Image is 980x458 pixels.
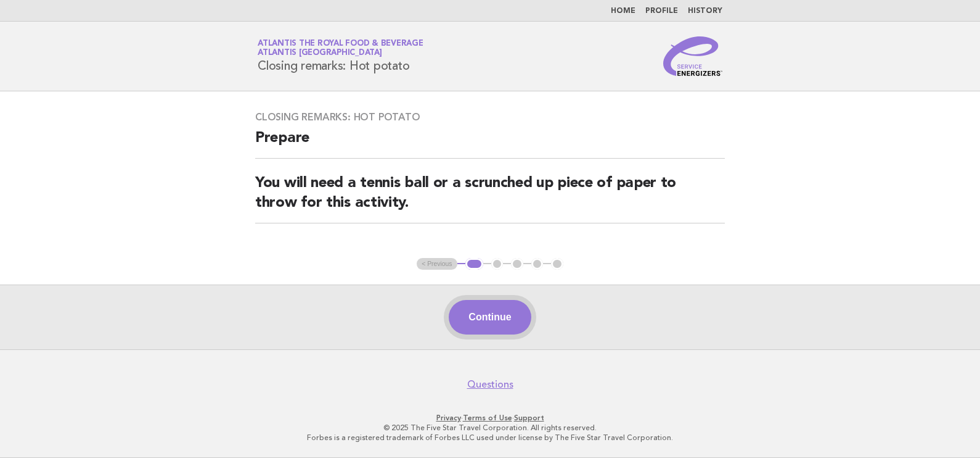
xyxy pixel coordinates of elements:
[258,40,423,57] a: Atlantis the Royal Food & BeverageAtlantis [GEOGRAPHIC_DATA]
[467,378,513,391] a: Questions
[611,7,635,15] a: Home
[255,173,725,223] h2: You will need a tennis ball or a scrunched up piece of paper to throw for this activity.
[688,7,722,15] a: History
[258,49,382,57] span: Atlantis [GEOGRAPHIC_DATA]
[255,128,725,159] h2: Prepare
[258,40,423,72] h1: Closing remarks: Hot potato
[113,413,867,423] p: · ·
[645,7,678,15] a: Profile
[449,300,531,335] button: Continue
[514,414,544,422] a: Support
[465,258,483,270] button: 1
[463,414,512,422] a: Terms of Use
[113,423,867,433] p: © 2025 The Five Star Travel Corporation. All rights reserved.
[255,111,725,123] h3: Closing remarks: Hot potato
[436,414,461,422] a: Privacy
[113,433,867,443] p: Forbes is a registered trademark of Forbes LLC used under license by The Five Star Travel Corpora...
[663,36,722,76] img: Service Energizers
